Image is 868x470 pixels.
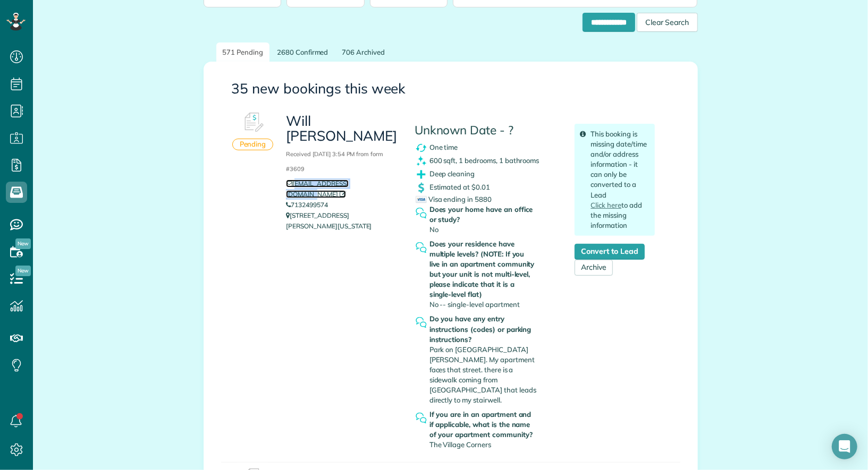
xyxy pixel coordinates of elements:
span: 600 sqft, 1 bedrooms, 1 bathrooms [429,156,540,165]
a: 2680 Confirmed [271,42,334,62]
a: Archive [575,260,613,276]
span: New [15,238,31,249]
span: No [429,225,439,234]
img: question_symbol_icon-fa7b350da2b2fea416cef77984ae4cf4944ea5ab9e3d5925827a5d6b7129d3f6.png [415,412,428,425]
h3: 35 new bookings this week [232,81,670,97]
strong: Does your residence have multiple levels? (NOTE: If you live in an apartment community but your u... [429,239,537,300]
div: Pending [232,139,274,150]
div: This booking is missing date/time and/or address information - it can only be converted to a Lead... [575,124,655,236]
strong: Do you have any entry instructions (codes) or parking instructions? [429,314,537,344]
span: The Village Corners [429,440,491,449]
img: extras_symbol_icon-f5f8d448bd4f6d592c0b405ff41d4b7d97c126065408080e4130a9468bdbe444.png [415,168,428,181]
img: dollar_symbol_icon-bd8a6898b2649ec353a9eba708ae97d8d7348bddd7d2aed9b7e4bf5abd9f4af5.png [415,181,428,194]
a: 571 Pending [216,42,270,62]
a: Convert to Lead [575,244,644,260]
a: Click here [591,201,621,209]
a: [EMAIL_ADDRESS][DOMAIN_NAME] [286,180,348,198]
span: Park on [GEOGRAPHIC_DATA][PERSON_NAME]. My apartment faces that street. there is a sidewalk comin... [429,345,536,404]
strong: Does your home have an office or study? [429,204,537,225]
a: 706 Archived [336,42,392,62]
span: New [15,266,31,276]
span: Deep cleaning [429,169,475,178]
img: Booking #598917 [237,107,269,139]
img: question_symbol_icon-fa7b350da2b2fea416cef77984ae4cf4944ea5ab9e3d5925827a5d6b7129d3f6.png [415,207,428,220]
a: 7132499574 [286,201,328,209]
div: Clear Search [637,13,698,32]
a: Clear Search [637,14,698,23]
strong: If you are in an apartment and if applicable, what is the name of your apartment community? [429,409,537,440]
span: One time [429,143,458,151]
p: [STREET_ADDRESS][PERSON_NAME][US_STATE] [286,210,398,232]
h3: Will [PERSON_NAME] [286,114,398,174]
img: recurrence_symbol_icon-7cc721a9f4fb8f7b0289d3d97f09a2e367b638918f1a67e51b1e7d8abe5fb8d8.png [415,141,428,155]
img: question_symbol_icon-fa7b350da2b2fea416cef77984ae4cf4944ea5ab9e3d5925827a5d6b7129d3f6.png [415,316,428,329]
img: clean_symbol_icon-dd072f8366c07ea3eb8378bb991ecd12595f4b76d916a6f83395f9468ae6ecae.png [415,155,428,168]
img: question_symbol_icon-fa7b350da2b2fea416cef77984ae4cf4944ea5ab9e3d5925827a5d6b7129d3f6.png [415,241,428,254]
span: Estimated at $0.01 [429,183,490,191]
small: Received [DATE] 3:54 PM from form #3609 [286,150,383,173]
span: No -- single-level apartment [429,300,520,309]
span: Visa ending in 5880 [416,195,492,203]
div: Open Intercom Messenger [832,434,857,459]
h4: Unknown Date - ? [415,124,559,137]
